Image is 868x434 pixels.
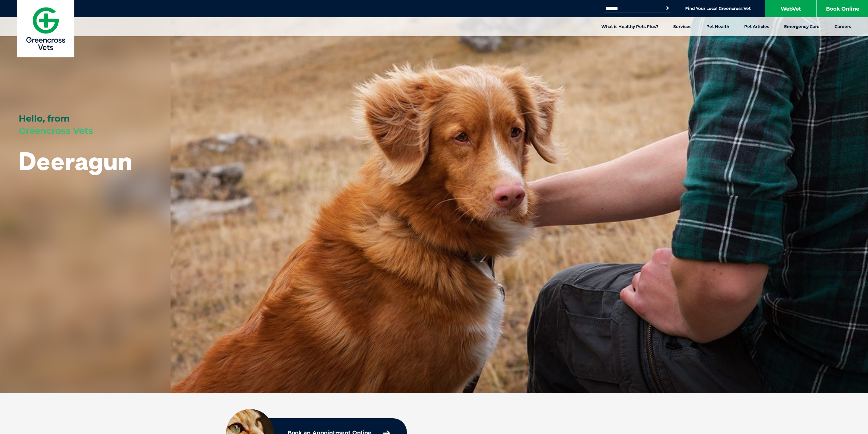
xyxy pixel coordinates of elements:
[664,5,671,12] button: Search
[737,17,777,36] a: Pet Articles
[19,125,93,136] span: Greencross Vets
[685,6,751,11] a: Find Your Local Greencross Vet
[19,113,70,124] span: Hello, from
[699,17,737,36] a: Pet Health
[777,17,827,36] a: Emergency Care
[827,17,858,36] a: Careers
[666,17,699,36] a: Services
[594,17,666,36] a: What is Healthy Pets Plus?
[19,148,132,174] h1: Deeragun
